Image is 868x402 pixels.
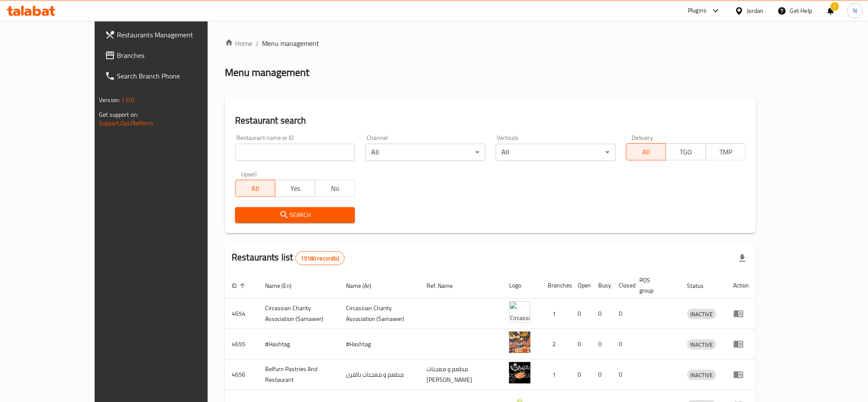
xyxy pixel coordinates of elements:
button: Search [235,207,355,223]
button: All [626,143,666,160]
button: TGO [666,143,706,160]
span: Version: [99,94,120,106]
td: 2 [541,329,571,360]
span: Search [242,210,348,221]
button: Yes [275,180,315,197]
div: All [365,144,485,161]
td: 0 [571,360,591,390]
li: / [256,38,259,48]
img: #Hashtag [509,332,531,353]
a: Branches [98,45,240,66]
span: Name (Ar) [346,281,382,291]
span: Name (En) [265,281,303,291]
label: Delivery [632,135,653,141]
img: ​Circassian ​Charity ​Association​ (Samawer) [509,301,531,323]
span: Branches [117,50,233,60]
input: Search for restaurant name or ID.. [235,144,355,161]
td: 1 [541,299,571,329]
span: INACTIVE [687,370,716,380]
th: Branches [541,272,571,299]
button: No [315,180,355,197]
span: TGO [670,146,703,158]
span: INACTIVE [687,340,716,350]
td: 4654 [225,299,258,329]
span: Get support on: [99,109,138,120]
div: All [496,144,616,161]
h2: Restaurant search [235,114,746,127]
td: 0 [612,329,632,360]
td: 4656 [225,360,258,390]
div: Menu [734,308,749,319]
td: 0 [591,329,612,360]
td: 1 [541,360,571,390]
td: مطعم و معجنات [PERSON_NAME] [420,360,502,390]
span: All [630,146,663,158]
td: #Hashtag [258,329,339,360]
img: Belfurn Pastries And Restaurant [509,362,531,384]
div: Plugins [688,6,707,16]
label: Upsell [241,171,257,177]
span: ID [232,281,248,291]
th: Closed [612,272,632,299]
td: 0 [591,360,612,390]
td: Belfurn Pastries And Restaurant [258,360,339,390]
td: ​Circassian ​Charity ​Association​ (Samawer) [339,299,420,329]
a: Support.OpsPlatform [99,118,153,129]
td: 0 [612,360,632,390]
span: N [853,6,857,15]
div: INACTIVE [687,309,716,319]
h2: Menu management [225,66,309,79]
nav: breadcrumb [225,38,756,48]
td: 0 [612,299,632,329]
span: TMP [710,146,743,158]
div: Menu [734,339,749,349]
span: Search Branch Phone [117,71,233,81]
span: 15180 record(s) [296,254,344,263]
span: 1.0.0 [121,94,134,106]
div: Total records count [295,251,345,265]
td: 0 [571,329,591,360]
span: Ref. Name [427,281,464,291]
a: Restaurants Management [98,24,240,45]
th: Action [727,272,756,299]
div: Export file [732,248,753,269]
span: Restaurants Management [117,30,233,40]
button: TMP [706,143,746,160]
td: 0 [591,299,612,329]
span: All [239,182,272,195]
span: Status [687,281,715,291]
div: Menu [734,369,749,380]
td: 0 [571,299,591,329]
th: Busy [591,272,612,299]
button: All [235,180,275,197]
td: #Hashtag [339,329,420,360]
td: مطعم و معجنات بالفرن [339,360,420,390]
span: Menu management [262,38,319,48]
a: Search Branch Phone [98,66,240,86]
td: ​Circassian ​Charity ​Association​ (Samawer) [258,299,339,329]
span: No [319,182,352,195]
th: Open [571,272,591,299]
div: INACTIVE [687,370,716,380]
span: Yes [279,182,312,195]
h2: Restaurants list [232,251,345,265]
td: 4655 [225,329,258,360]
div: Jordan [747,6,764,15]
span: INACTIVE [687,309,716,319]
span: POS group [639,275,670,296]
th: Logo [502,272,541,299]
